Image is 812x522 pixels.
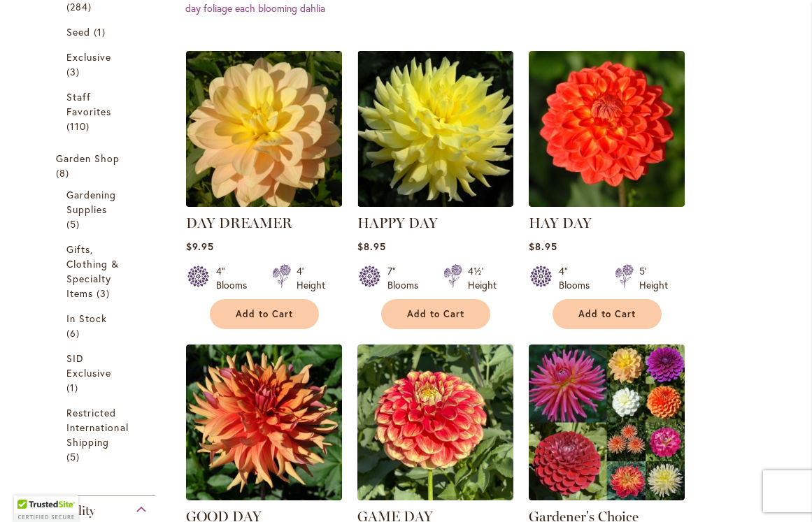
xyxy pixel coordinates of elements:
[66,187,120,231] a: Gardening Supplies
[66,188,116,216] span: Gardening Supplies
[186,490,342,503] a: GOOD DAY
[66,351,111,379] span: SID Exclusive
[186,196,342,210] a: DAY DREAMER
[357,215,438,231] a: HAPPY DAY
[185,1,325,15] a: day foliage each blooming dahlia
[578,308,636,320] span: Add to Cart
[66,50,120,79] a: Exclusive
[66,311,120,340] a: In Stock
[186,345,342,500] img: GOOD DAY
[66,64,83,79] span: 3
[387,264,427,292] div: 7" Blooms
[553,299,662,329] button: Add to Cart
[529,51,685,207] img: HAY DAY
[66,217,83,231] span: 5
[529,240,557,253] span: $8.95
[357,345,513,500] img: GAME DAY
[66,89,120,133] a: Staff Favorites
[357,240,386,253] span: $8.95
[186,215,292,231] a: DAY DREAMER
[357,51,513,207] img: HAPPY DAY
[66,326,83,340] span: 6
[468,264,497,292] div: 4½' Height
[216,264,255,292] div: 4" Blooms
[66,242,120,300] span: Gifts, Clothing & Specialty Items
[559,264,598,292] div: 4" Blooms
[407,308,464,320] span: Add to Cart
[236,308,293,320] span: Add to Cart
[529,490,685,503] a: Gardener's Choice Collection
[10,472,50,512] iframe: Launch Accessibility Center
[66,312,107,325] span: In Stock
[529,345,685,500] img: Gardener's Choice Collection
[94,24,109,39] span: 1
[186,240,214,253] span: $9.95
[66,50,111,64] span: Exclusive
[182,47,346,210] img: DAY DREAMER
[529,196,685,210] a: HAY DAY
[56,166,73,180] span: 8
[66,25,90,38] span: Seed
[97,286,113,300] span: 3
[297,264,325,292] div: 4' Height
[66,242,120,300] a: Gifts, Clothing &amp; Specialty Items
[357,196,513,210] a: HAPPY DAY
[56,152,120,165] span: Garden Shop
[66,119,93,133] span: 110
[56,151,131,180] a: Garden Shop
[66,449,83,464] span: 5
[66,406,129,449] span: Restricted International Shipping
[66,405,120,464] a: Restricted International Shipping
[357,490,513,503] a: GAME DAY
[66,351,120,395] a: SID Exclusive
[210,299,319,329] button: Add to Cart
[66,24,120,39] a: Seed
[66,90,111,118] span: Staff Favorites
[381,299,490,329] button: Add to Cart
[66,380,82,395] span: 1
[529,215,592,231] a: HAY DAY
[639,264,668,292] div: 5' Height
